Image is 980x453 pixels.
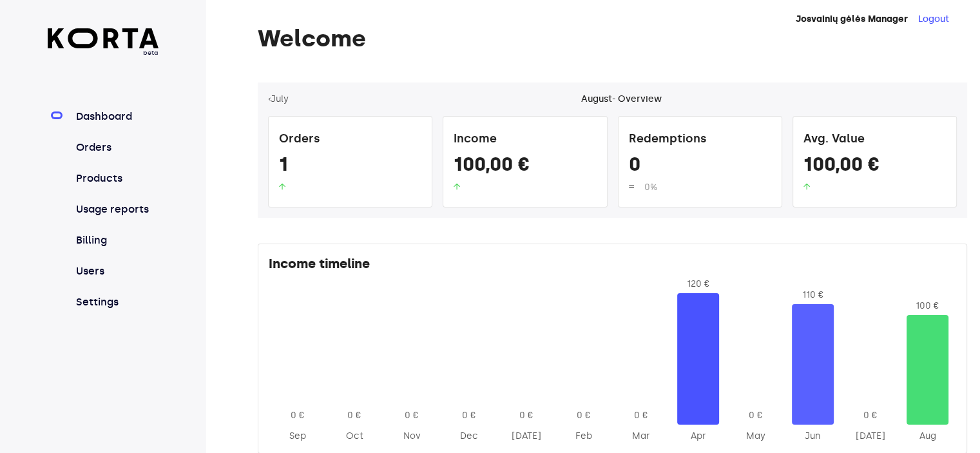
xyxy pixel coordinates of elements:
[849,409,891,422] div: 0 €
[279,183,285,190] img: up
[735,409,776,422] div: 0 €
[796,14,908,24] strong: Josvainių gėlės Manager
[454,153,596,181] div: 100,00 €
[73,202,159,217] a: Usage reports
[73,294,159,310] a: Settings
[629,127,771,153] div: Redemptions
[268,93,289,106] button: ‹July
[620,430,662,443] div: 2025-Mar
[677,278,719,291] div: 120 €
[279,127,421,153] div: Orders
[391,430,433,443] div: 2024-Nov
[276,430,318,443] div: 2024-Sep
[506,409,548,422] div: 0 €
[73,264,159,279] a: Users
[677,430,719,443] div: 2025-Apr
[563,430,605,443] div: 2025-Feb
[735,430,776,443] div: 2025-May
[48,28,159,48] img: Korta
[907,300,948,313] div: 100 €
[803,127,946,153] div: Avg. Value
[334,430,376,443] div: 2024-Oct
[918,13,949,26] button: Logout
[48,28,159,57] a: beta
[581,93,662,106] div: August - Overview
[620,409,662,422] div: 0 €
[279,153,421,181] div: 1
[792,430,834,443] div: 2025-Jun
[907,430,948,443] div: 2025-Aug
[644,182,657,193] span: 0%
[276,409,318,422] div: 0 €
[506,430,548,443] div: 2025-Jan
[73,233,159,248] a: Billing
[448,430,490,443] div: 2024-Dec
[73,140,159,155] a: Orders
[334,409,376,422] div: 0 €
[448,409,490,422] div: 0 €
[563,409,605,422] div: 0 €
[792,289,834,302] div: 110 €
[454,127,596,153] div: Income
[629,153,771,181] div: 0
[803,153,946,181] div: 100,00 €
[73,171,159,186] a: Products
[629,183,634,190] img: up
[269,255,956,278] div: Income timeline
[849,430,891,443] div: 2025-Jul
[391,409,433,422] div: 0 €
[258,26,967,52] h1: Welcome
[803,183,810,190] img: up
[454,183,460,190] img: up
[48,48,159,57] span: beta
[73,109,159,124] a: Dashboard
